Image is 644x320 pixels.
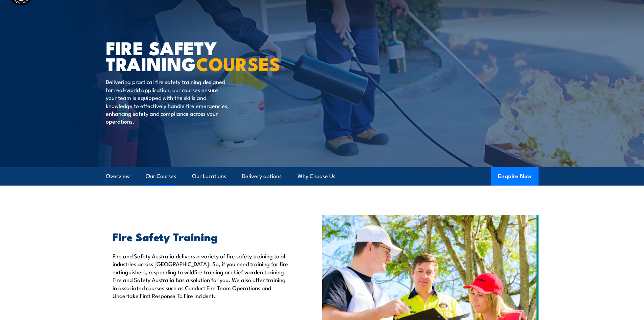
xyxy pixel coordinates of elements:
strong: COURSES [196,49,280,77]
button: Enquire Now [491,167,539,186]
h2: Fire Safety Training [113,232,291,241]
p: Delivering practical fire safety training designed for real-world application, our courses ensure... [106,78,229,125]
a: Why Choose Us [297,167,335,185]
a: Our Locations [192,167,226,185]
p: Fire and Safety Australia delivers a variety of fire safety training to all industries across [GE... [113,252,291,299]
a: Our Courses [146,167,176,185]
h1: FIRE SAFETY TRAINING [106,40,273,71]
a: Overview [106,167,130,185]
a: Delivery options [242,167,282,185]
